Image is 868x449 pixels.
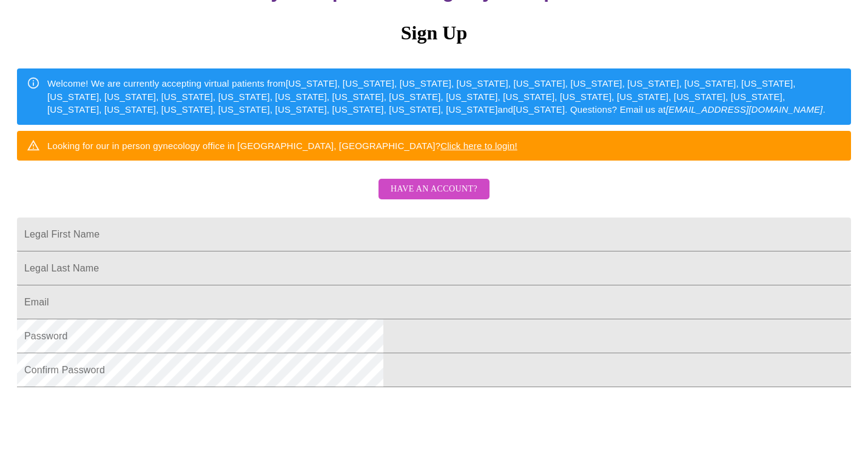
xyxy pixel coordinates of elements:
h3: Sign Up [17,22,851,44]
button: Have an account? [378,179,490,200]
em: [EMAIL_ADDRESS][DOMAIN_NAME] [666,104,823,115]
a: Have an account? [375,192,493,202]
iframe: reCAPTCHA [17,393,201,441]
div: Welcome! We are currently accepting virtual patients from [US_STATE], [US_STATE], [US_STATE], [US... [47,72,841,121]
span: Have an account? [391,182,477,197]
a: Click here to login! [440,141,517,151]
div: Looking for our in person gynecology office in [GEOGRAPHIC_DATA], [GEOGRAPHIC_DATA]? [47,135,517,157]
